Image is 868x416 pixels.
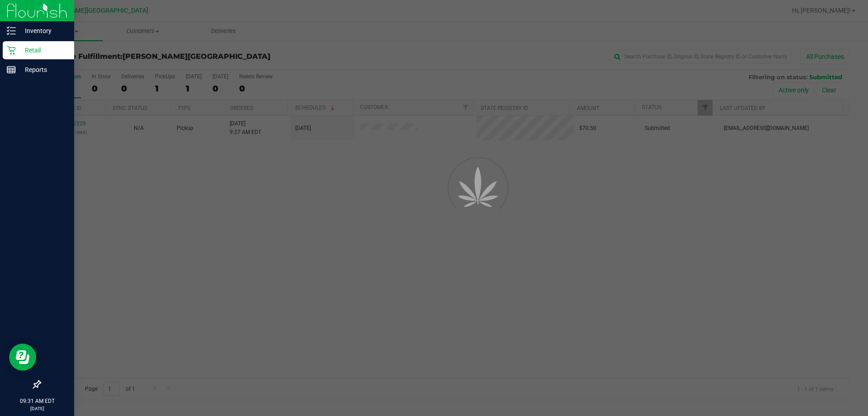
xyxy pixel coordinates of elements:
p: 09:31 AM EDT [4,397,70,405]
p: Reports [16,64,70,75]
inline-svg: Reports [7,65,16,74]
iframe: Resource center [9,344,36,371]
p: Inventory [16,25,70,36]
p: [DATE] [4,405,70,412]
inline-svg: Inventory [7,26,16,35]
inline-svg: Retail [7,46,16,55]
p: Retail [16,45,70,56]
